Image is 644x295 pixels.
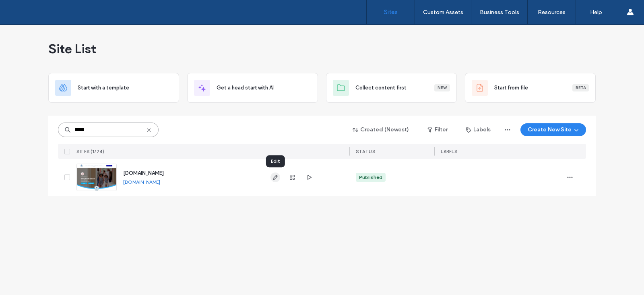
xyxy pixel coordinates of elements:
[76,149,104,154] span: SITES (1/74)
[123,179,160,185] a: [DOMAIN_NAME]
[434,84,450,91] div: New
[266,155,285,167] div: Edit
[356,149,375,154] span: STATUS
[441,149,457,154] span: LABELS
[572,84,589,91] div: Beta
[346,123,416,136] button: Created (Newest)
[538,9,566,16] label: Resources
[459,123,498,136] button: Labels
[18,6,35,13] span: Help
[355,84,407,92] span: Collect content first
[419,123,456,136] button: Filter
[465,73,596,103] div: Start from fileBeta
[48,73,179,103] div: Start with a template
[187,73,318,103] div: Get a head start with AI
[359,174,382,181] div: Published
[520,123,586,136] button: Create New Site
[384,8,398,16] label: Sites
[590,9,602,16] label: Help
[423,9,463,16] label: Custom Assets
[326,73,457,103] div: Collect content firstNew
[480,9,519,16] label: Business Tools
[217,84,274,92] span: Get a head start with AI
[123,170,164,176] a: [DOMAIN_NAME]
[48,41,96,57] span: Site List
[494,84,528,92] span: Start from file
[78,84,129,92] span: Start with a template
